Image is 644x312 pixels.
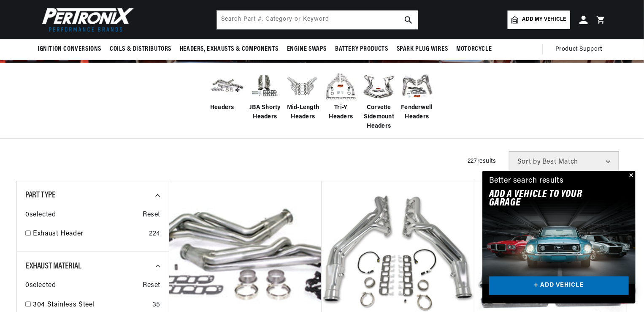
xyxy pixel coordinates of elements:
span: Coils & Distributors [110,45,171,54]
span: Tri-Y Headers [324,103,358,122]
img: Fenderwell Headers [400,69,434,103]
span: Engine Swaps [287,45,327,54]
button: Close [625,171,636,181]
span: Headers [210,103,234,112]
span: Battery Products [335,45,388,54]
input: Search Part #, Category or Keyword [217,11,418,29]
button: search button [399,11,418,29]
img: Tri-Y Headers [324,69,358,103]
span: Mid-Length Headers [286,103,320,122]
summary: Motorcycle [452,39,496,59]
span: 0 selected [25,210,56,221]
span: Sort by [517,159,541,165]
div: 35 [152,300,160,311]
summary: Ignition Conversions [38,39,106,59]
a: Exhaust Header [33,229,146,240]
summary: Headers, Exhausts & Components [176,39,283,59]
div: Better search results [489,175,564,187]
span: Motorcycle [456,45,492,54]
span: Reset [143,280,160,291]
span: Exhaust Material [25,262,81,271]
span: Headers, Exhausts & Components [180,45,279,54]
img: JBA Shorty Headers [248,72,282,100]
span: Product Support [555,45,602,54]
span: Fenderwell Headers [400,103,434,122]
a: Add my vehicle [508,11,570,29]
a: JBA Shorty Headers JBA Shorty Headers [248,69,282,122]
summary: Coils & Distributors [106,39,176,59]
summary: Engine Swaps [283,39,331,59]
span: 227 results [468,158,496,164]
summary: Spark Plug Wires [392,39,452,59]
img: Corvette Sidemount Headers [362,69,396,103]
img: Mid-Length Headers [286,69,320,103]
a: Corvette Sidemount Headers Corvette Sidemount Headers [362,69,396,131]
h2: Add A VEHICLE to your garage [489,190,608,208]
a: Headers Headers [210,69,244,112]
a: + ADD VEHICLE [489,276,629,296]
img: Headers [210,73,244,99]
span: Reset [143,210,160,221]
select: Sort by [509,151,619,172]
span: Add my vehicle [522,16,566,24]
span: Ignition Conversions [38,45,101,54]
summary: Product Support [555,39,606,60]
span: 0 selected [25,280,56,291]
a: Mid-Length Headers Mid-Length Headers [286,69,320,122]
a: 304 Stainless Steel [33,300,149,311]
div: 224 [149,229,160,240]
summary: Battery Products [331,39,392,59]
span: Part Type [25,191,55,200]
span: Spark Plug Wires [397,45,448,54]
a: Tri-Y Headers Tri-Y Headers [324,69,358,122]
img: Pertronix [38,5,135,34]
span: JBA Shorty Headers [248,103,282,122]
a: Fenderwell Headers Fenderwell Headers [400,69,434,122]
span: Corvette Sidemount Headers [362,103,396,131]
